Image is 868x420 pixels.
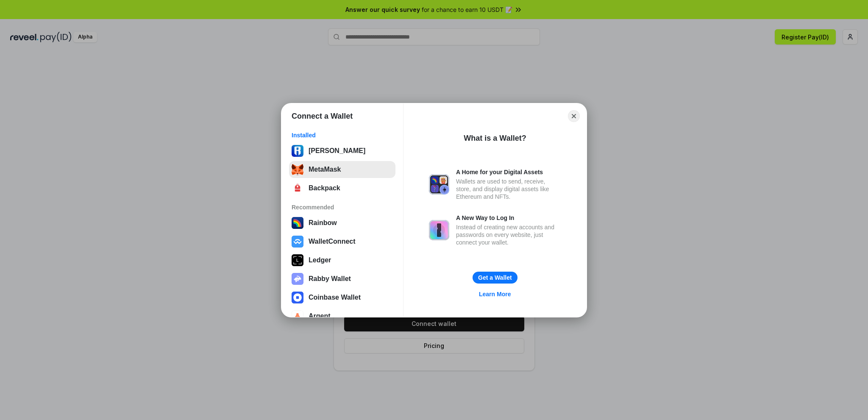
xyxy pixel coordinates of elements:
img: svg+xml,%3Csvg%20xmlns%3D%22http%3A%2F%2Fwww.w3.org%2F2000%2Fsvg%22%20fill%3D%22none%22%20viewBox... [429,174,449,195]
h1: Connect a Wallet [292,111,353,121]
img: svg+xml,%3Csvg%20xmlns%3D%22http%3A%2F%2Fwww.w3.org%2F2000%2Fsvg%22%20width%3D%2228%22%20height%3... [292,254,303,266]
div: WalletConnect [309,238,356,245]
button: Coinbase Wallet [289,289,395,306]
img: svg+xml,%3Csvg%20xmlns%3D%22http%3A%2F%2Fwww.w3.org%2F2000%2Fsvg%22%20fill%3D%22none%22%20viewBox... [292,273,303,285]
div: Instead of creating new accounts and passwords on every website, just connect your wallet. [456,223,561,246]
img: 4BxBxKvl5W07cAAAAASUVORK5CYII= [292,182,303,194]
img: svg+xml,%3Csvg%20xmlns%3D%22http%3A%2F%2Fwww.w3.org%2F2000%2Fsvg%22%20fill%3D%22none%22%20viewBox... [429,220,449,240]
div: Backpack [309,184,340,192]
button: WalletConnect [289,233,395,250]
img: svg+xml,%3Csvg%20width%3D%2228%22%20height%3D%2228%22%20viewBox%3D%220%200%2028%2028%22%20fill%3D... [292,236,303,248]
div: Learn More [479,290,511,298]
div: Ledger [309,256,331,264]
div: Installed [292,131,393,139]
button: MetaMask [289,161,395,178]
div: What is a Wallet? [464,133,526,143]
div: Argent [309,312,331,320]
div: Rabby Wallet [309,275,351,283]
button: Argent [289,308,395,325]
button: Ledger [289,252,395,269]
div: Get a Wallet [478,274,512,281]
img: svg+xml,%3Csvg%20width%3D%22120%22%20height%3D%22120%22%20viewBox%3D%220%200%20120%20120%22%20fil... [292,217,303,229]
button: Close [568,110,580,122]
div: Wallets are used to send, receive, store, and display digital assets like Ethereum and NFTs. [456,178,561,200]
img: svg+xml,%3Csvg%20width%3D%2228%22%20height%3D%2228%22%20viewBox%3D%220%200%2028%2028%22%20fill%3D... [292,310,303,322]
div: Recommended [292,203,393,211]
div: A Home for your Digital Assets [456,168,561,176]
button: [PERSON_NAME] [289,142,395,159]
button: Rainbow [289,214,395,231]
button: Backpack [289,180,395,197]
img: svg+xml,%3Csvg%20width%3D%2228%22%20height%3D%2228%22%20viewBox%3D%220%200%2028%2028%22%20fill%3D... [292,292,303,303]
div: MetaMask [309,166,341,173]
button: Get a Wallet [473,272,517,284]
a: Learn More [474,289,516,300]
img: svg%3E%0A [292,145,303,157]
div: [PERSON_NAME] [309,147,365,155]
img: svg+xml;base64,PHN2ZyB3aWR0aD0iMzUiIGhlaWdodD0iMzQiIHZpZXdCb3g9IjAgMCAzNSAzNCIgZmlsbD0ibm9uZSIgeG... [292,164,303,175]
button: Rabby Wallet [289,270,395,287]
div: A New Way to Log In [456,214,561,222]
div: Rainbow [309,219,337,227]
div: Coinbase Wallet [309,294,361,301]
